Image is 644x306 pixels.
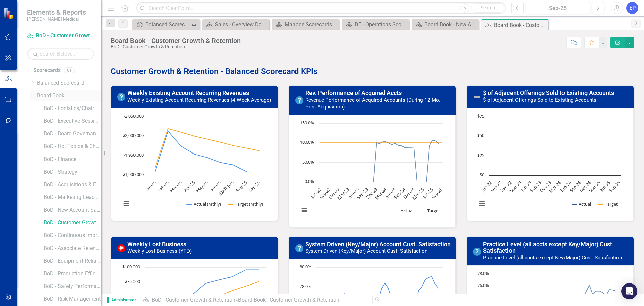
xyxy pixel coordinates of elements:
div: Manage Scorecards [285,20,337,29]
text: Mar-24 [374,186,388,201]
text: Mar-23 [508,180,523,194]
span: Search [481,5,495,10]
a: BoD - Customer Growth & Retention [44,219,101,227]
div: 61 [64,68,75,73]
text: 80.0% [300,264,311,270]
text: Mar-23 [336,186,350,201]
img: Below Target [117,244,125,252]
img: No Information [473,248,481,256]
text: $75 [477,113,484,119]
text: $2,050,000 [123,113,144,119]
text: $1,950,000 [123,152,144,158]
text: Jun-23 [519,180,532,193]
text: $0 [480,172,484,178]
small: $ of Adjacent Offerings Sold to Existing Accounts [483,97,596,103]
div: Chart. Highcharts interactive chart. [118,113,271,214]
small: Practice Level (all accts except Key/Major) Cust. Satisfaction [483,255,622,261]
div: Sep-25 [528,4,588,12]
small: [PERSON_NAME] Medical [27,16,86,22]
a: $ of Adjacent Offerings Sold to Existing Accounts [483,89,614,96]
text: Sep-25 [430,186,444,200]
text: Jan-25 [144,179,157,193]
a: Scorecards [33,67,61,74]
small: Weekly Existing Account Recurring Revenues (4-Week Average) [127,97,271,103]
text: 78.0% [300,283,311,289]
button: Sep-25 [526,2,590,14]
div: Sales - Overview Dashboard [215,20,268,29]
text: $2,000,000 [123,132,144,138]
text: Jun-25 [598,180,611,193]
text: Dec-24 [578,179,592,193]
input: Search ClearPoint... [136,2,506,14]
text: 0.0% [305,178,314,184]
text: Mar-24 [548,179,562,194]
a: BoD - Production Efficiency [44,270,101,278]
svg: Interactive chart [118,113,269,214]
button: View chart menu, Chart [122,199,131,208]
text: 150.0% [300,120,314,126]
img: Not Defined [473,93,481,101]
a: BoD - Customer Growth & Retention [152,297,235,303]
text: Apr-25 [182,179,196,193]
a: BoD - Marketing Lead Conversions [44,193,101,201]
a: BoD - Hot Topics & Challenges/Opportunities [44,143,101,150]
img: No Information [295,244,303,252]
a: Rev. Performance of Acquired Accts [305,89,402,96]
text: Sep-24 [568,179,582,193]
a: BoD - Safety Performance [44,282,101,290]
a: BoD - Strategy [44,168,101,176]
text: Dec-23 [365,186,378,200]
a: Board Book - New Account Sales [413,20,477,29]
text: Feb-25 [156,179,170,193]
text: Sep-22 [318,186,332,200]
text: Dec-22 [499,180,513,193]
a: BoD - Executive Sessions [44,117,101,125]
text: 76.0% [477,282,489,288]
a: Manage Scorecards [274,20,337,29]
div: » [142,296,367,304]
text: Mar-25 [169,179,183,193]
a: BoD - Risk Management [44,295,101,303]
text: Mar-25 [411,186,425,201]
text: $25 [477,152,484,158]
div: BoD - Customer Growth & Retention [111,44,241,49]
button: View chart menu, Chart [300,206,309,215]
input: Search Below... [27,48,94,60]
text: Sep-25 [247,179,261,193]
div: Balanced Scorecard (Daily Huddle) [145,20,190,29]
text: 50.0% [302,159,314,165]
a: Weekly Lost Business [127,241,186,248]
a: DE - Operations Scorecard Overview [343,20,407,29]
button: View chart menu, Chart [477,199,487,208]
a: BoD - Customer Growth & Retention [27,32,94,40]
text: Sep-25 [608,180,622,193]
text: Dec-23 [538,180,552,193]
span: Administrator [107,297,139,303]
a: Practice Level (all accts except Key/Major) Cust. Satisfaction [483,241,614,254]
a: BoD - Logistics/Chairman Notes [44,105,101,113]
text: Mar-25 [587,180,601,194]
text: $50 [477,132,484,138]
small: Weekly Lost Business (YTD) [127,248,192,254]
button: Show Target [598,201,618,207]
img: No Information [117,93,125,101]
a: Balanced Scorecard (Daily Huddle) [134,20,190,29]
button: EP [626,2,638,14]
text: Jun-22 [309,186,322,200]
text: $100,000 [122,264,140,270]
img: No Information [295,96,303,104]
text: May-25 [195,179,209,194]
text: 78.0% [477,270,489,276]
div: Board Book - Customer Growth & Retention [494,21,547,29]
a: BoD - New Account Sales [44,206,101,214]
a: Balanced Scorecard [37,79,101,87]
button: Show Actual [572,201,591,207]
text: Jun-24 [384,186,397,200]
div: Chart. Highcharts interactive chart. [474,113,627,214]
text: Dec-22 [327,186,341,200]
text: Jun-24 [558,179,572,193]
a: System Driven (Key/Major) Account Cust. Satisfaction [305,241,451,248]
text: Sep-24 [393,186,407,200]
span: Customer Growth & Retention - Balanced Scorecard KPIs [111,67,317,76]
